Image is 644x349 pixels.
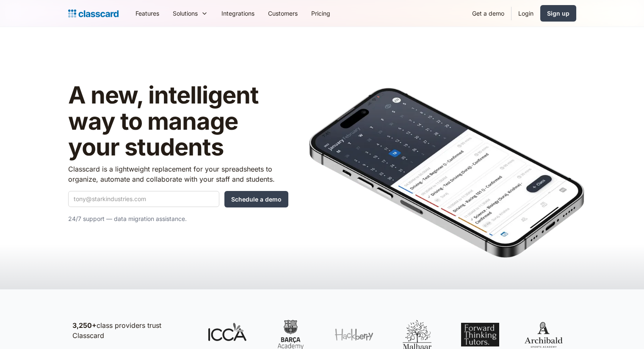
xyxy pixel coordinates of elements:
[129,4,166,23] a: Features
[215,4,261,23] a: Integrations
[68,164,288,184] p: Classcard is a lightweight replacement for your spreadsheets to organize, automate and collaborat...
[68,191,219,207] input: tony@starkindustries.com
[465,4,511,23] a: Get a demo
[68,82,288,161] h1: A new, intelligent way to manage your students
[261,4,304,23] a: Customers
[68,8,119,19] a: home
[68,214,288,224] p: 24/7 support — data migration assistance.
[173,9,198,18] div: Solutions
[511,4,540,23] a: Login
[72,320,191,341] p: class providers trust Classcard
[540,5,576,22] a: Sign up
[68,191,288,207] form: Quick Demo Form
[224,191,288,207] input: Schedule a demo
[166,4,215,23] div: Solutions
[547,9,569,18] div: Sign up
[72,321,97,330] strong: 3,250+
[304,4,337,23] a: Pricing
